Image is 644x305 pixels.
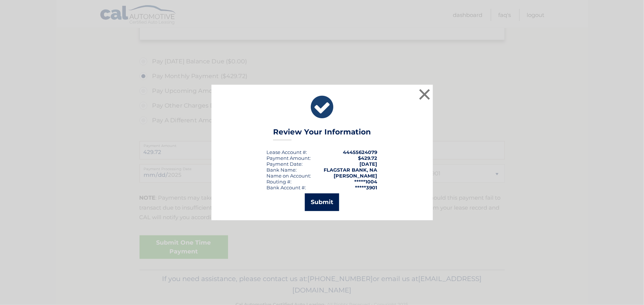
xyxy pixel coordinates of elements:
strong: FLAGSTAR BANK, NA [324,167,378,173]
div: Lease Account #: [267,149,307,155]
button: Submit [305,193,339,211]
div: Bank Name: [267,167,297,173]
div: Payment Amount: [267,155,311,161]
div: Bank Account #: [267,185,306,190]
span: [DATE] [360,161,378,167]
h3: Review Your Information [273,127,371,140]
span: $429.72 [358,155,378,161]
strong: 44455624079 [343,149,378,155]
div: : [267,161,303,167]
div: Routing #: [267,179,292,185]
button: × [417,87,432,102]
strong: [PERSON_NAME] [334,173,378,179]
div: Name on Account: [267,173,311,179]
span: Payment Date [267,161,302,167]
